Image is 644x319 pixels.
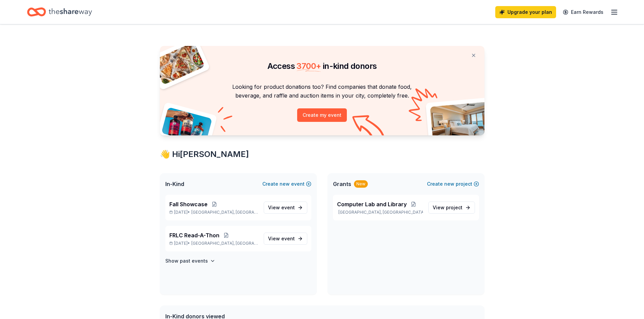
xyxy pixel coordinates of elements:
p: [GEOGRAPHIC_DATA], [GEOGRAPHIC_DATA] [337,210,423,215]
span: Grants [333,180,351,188]
span: project [446,205,462,210]
a: View event [264,202,307,214]
span: 3700 + [296,61,321,71]
span: new [280,180,290,188]
p: [DATE] • [169,241,258,246]
span: FRLC Read-A-Thon [169,231,219,239]
button: Create my event [297,108,347,122]
button: Createnewproject [427,180,479,188]
h4: Show past events [165,257,208,265]
span: View [433,204,462,212]
div: 👋 Hi [PERSON_NAME] [160,149,484,160]
button: Createnewevent [262,180,311,188]
span: Computer Lab and Library [337,200,407,208]
a: View project [428,202,475,214]
img: Curvy arrow [352,115,386,140]
div: New [354,180,368,188]
span: View [268,204,295,212]
a: Home [27,4,92,20]
span: event [281,205,295,210]
a: Upgrade your plan [495,6,556,18]
span: [GEOGRAPHIC_DATA], [GEOGRAPHIC_DATA] [191,210,258,215]
span: In-Kind [165,180,184,188]
img: Pizza [152,42,205,85]
span: View [268,235,295,243]
span: new [444,180,454,188]
p: [DATE] • [169,210,258,215]
span: event [281,236,295,241]
span: [GEOGRAPHIC_DATA], [GEOGRAPHIC_DATA] [191,241,258,246]
span: Fall Showcase [169,200,208,208]
span: Access in-kind donors [267,61,377,71]
a: View event [264,233,307,245]
button: Show past events [165,257,215,265]
p: Looking for product donations too? Find companies that donate food, beverage, and raffle and auct... [168,82,476,100]
a: Earn Rewards [559,6,607,18]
